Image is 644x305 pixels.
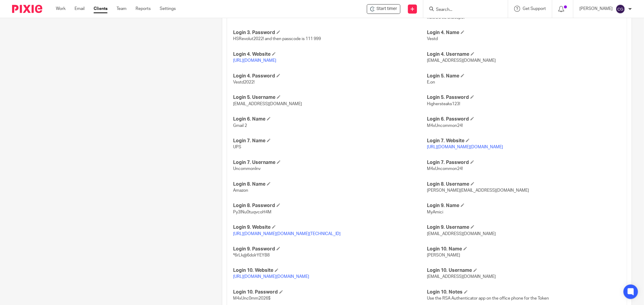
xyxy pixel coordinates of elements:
[233,116,427,122] h4: Login 6. Name
[427,275,496,279] span: [EMAIL_ADDRESS][DOMAIN_NAME]
[427,9,595,19] span: [EMAIL_ADDRESS][DOMAIN_NAME] then log onto this Gmail account to accept the invite flul8GOUL*sku6...
[376,6,397,12] span: Start timer
[233,30,427,36] h4: Login 3. Password
[233,210,271,214] span: Py3!Nu0tuqvcoH4M
[233,203,427,209] h4: Login 8. Password
[56,6,66,12] a: Work
[233,297,271,301] span: M4xUnc0mm2026$
[367,4,400,14] div: Uncommon Bio Ltd
[579,6,613,12] p: [PERSON_NAME]
[233,246,427,252] h4: Login 9. Password
[233,232,341,236] a: [URL][DOMAIN_NAME][DOMAIN_NAME][TECHNICAL_ID]
[233,138,427,144] h4: Login 7. Name
[233,124,247,128] span: Gmail 2
[233,289,427,296] h4: Login 10. Password
[233,224,427,231] h4: Login 9. Website
[427,203,621,209] h4: Login 9. Name
[233,80,255,84] span: Vestd2022!
[435,7,490,13] input: Search
[233,37,321,41] span: HSRevolut2022! and then passcode is 111 999
[427,167,463,171] span: M4xUncommon24!
[233,159,427,166] h4: Login 7. Username
[160,6,176,12] a: Settings
[233,181,427,187] h4: Login 8. Name
[233,51,427,58] h4: Login 4. Website
[75,6,85,12] a: Email
[233,58,276,63] a: [URL][DOMAIN_NAME]
[427,80,435,84] span: E.on
[427,30,621,36] h4: Login 4. Name
[233,188,248,193] span: Amazon
[233,145,241,149] span: UPS
[233,268,427,274] h4: Login 10. Website
[427,58,496,63] span: [EMAIL_ADDRESS][DOMAIN_NAME]
[12,5,42,13] img: Pixie
[117,6,127,12] a: Team
[233,253,270,257] span: *6rLk@6dolrYEYB8
[427,94,621,101] h4: Login 5. Password
[427,188,529,193] span: [PERSON_NAME][EMAIL_ADDRESS][DOMAIN_NAME]
[523,7,546,11] span: Get Support
[427,138,621,144] h4: Login 7. Website
[427,268,621,274] h4: Login 10. Username
[427,289,621,296] h4: Login 10. Notes
[427,224,621,231] h4: Login 9. Username
[136,6,151,12] a: Reports
[427,210,443,214] span: MyAmici
[233,167,261,171] span: UncommonInv
[427,253,460,257] span: [PERSON_NAME]
[427,73,621,79] h4: Login 5. Name
[427,159,621,166] h4: Login 7. Password
[427,297,549,301] span: Use the RSA Authenticator app on the office phone for the Token
[427,116,621,122] h4: Login 6. Password
[427,37,438,41] span: Vestd
[233,73,427,79] h4: Login 4. Password
[427,246,621,252] h4: Login 10. Name
[427,102,460,106] span: Highersteaks123!
[427,145,503,149] a: [URL][DOMAIN_NAME][DOMAIN_NAME]
[427,232,496,236] span: [EMAIL_ADDRESS][DOMAIN_NAME]
[427,181,621,187] h4: Login 8. Username
[94,6,107,12] a: Clients
[616,4,625,14] img: svg%3E
[233,102,302,106] span: [EMAIL_ADDRESS][DOMAIN_NAME]
[427,51,621,58] h4: Login 4. Username
[233,94,427,101] h4: Login 5. Username
[233,275,309,279] a: [URL][DOMAIN_NAME][DOMAIN_NAME]
[427,124,463,128] span: M4xUncommon24!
